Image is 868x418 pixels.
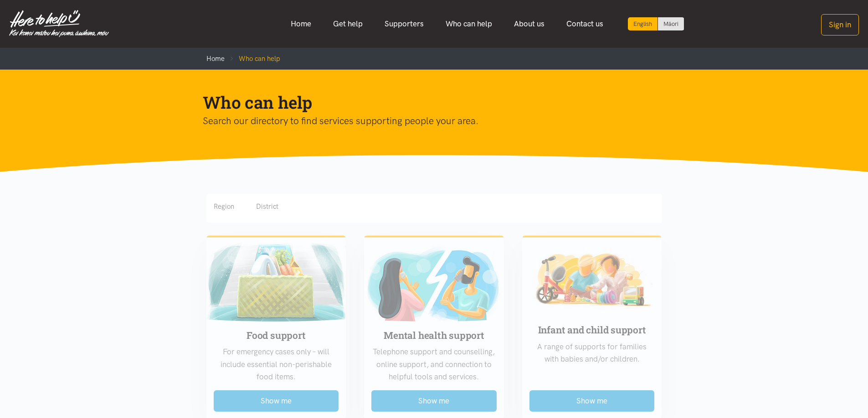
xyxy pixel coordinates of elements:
[503,14,555,34] a: About us
[203,91,651,113] h1: Who can help
[9,10,109,37] img: Home
[374,14,435,34] a: Supporters
[555,14,614,34] a: Contact us
[821,14,859,35] button: Sign in
[435,14,503,34] a: Who can help
[203,113,651,129] p: Search our directory to find services supporting people your area.
[206,55,225,63] a: Home
[628,17,658,30] div: Current language
[628,17,684,30] div: Language toggle
[322,14,374,34] a: Get help
[214,201,234,212] div: Region
[256,201,278,212] div: District
[658,17,684,30] a: Switch to Te Reo Māori
[225,53,280,64] li: Who can help
[280,14,322,34] a: Home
